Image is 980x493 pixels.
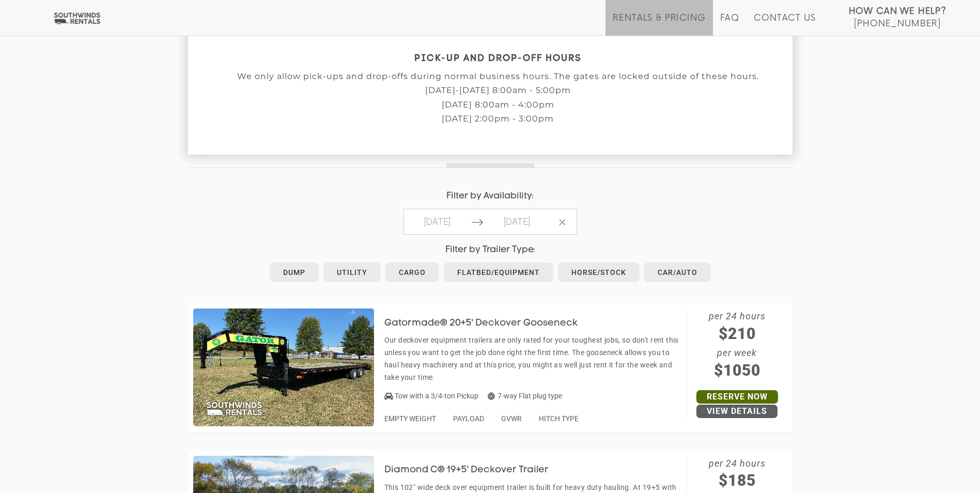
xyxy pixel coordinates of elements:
[414,54,582,63] strong: PICK-UP AND DROP-OFF HOURS
[384,334,681,383] p: Our deckover equipment trailers are only rated for your toughest jobs, so don't rent this unless ...
[385,263,439,282] a: Cargo
[384,414,436,423] span: EMPTY WEIGHT
[754,13,815,36] a: Contact Us
[323,263,381,282] a: Utility
[193,309,374,426] img: SW012 - Gatormade 20+5' Deckover Gooseneck
[558,263,640,282] a: Horse/Stock
[696,390,778,404] a: Reserve Now
[444,263,553,282] a: Flatbed/Equipment
[384,318,593,329] h3: Gatormade® 20+5' Deckover Gooseneck
[52,12,102,25] img: Southwinds Rentals Logo
[539,414,579,423] span: HITCH TYPE
[453,414,484,423] span: PAYLOAD
[384,465,564,475] h3: Diamond C® 19+5' Deckover Trailer
[687,469,787,492] span: $185
[395,392,478,400] span: Tow with a 3/4-ton Pickup
[384,466,564,474] a: Diamond C® 19+5' Deckover Trailer
[188,72,808,81] p: We only allow pick-ups and drop-offs during normal business hours. The gates are locked outside o...
[270,263,319,282] a: Dump
[849,5,946,28] a: How Can We Help? [PHONE_NUMBER]
[687,359,787,382] span: $1050
[188,86,808,95] p: [DATE]-[DATE] 8:00am - 5:00pm
[687,309,787,382] span: per 24 hours per week
[501,414,522,423] span: GVWR
[188,100,808,110] p: [DATE] 8:00am - 4:00pm
[488,392,562,400] span: 7-way Flat plug type
[188,245,792,255] h4: Filter by Trailer Type:
[644,263,711,282] a: Car/Auto
[188,114,808,124] p: [DATE] 2:00pm - 3:00pm
[687,322,787,345] span: $210
[854,19,941,29] span: [PHONE_NUMBER]
[849,6,946,17] strong: How Can We Help?
[720,13,740,36] a: FAQ
[188,191,792,201] h4: Filter by Availability:
[384,318,593,327] a: Gatormade® 20+5' Deckover Gooseneck
[696,405,777,418] a: View Details
[613,13,705,36] a: Rentals & Pricing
